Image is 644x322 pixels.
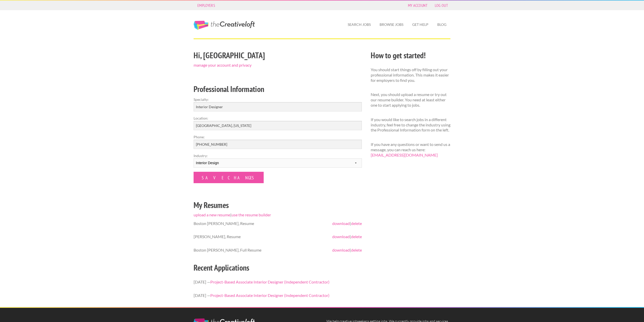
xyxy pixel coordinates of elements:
[194,248,261,252] span: Boston [PERSON_NAME], Full Resume
[371,142,450,158] p: If you have any questions or want to send us a message, you can reach us here:
[194,63,252,67] a: manage your account and privacy
[195,2,218,9] a: Employers
[189,49,366,307] div: |
[194,199,362,211] h2: My Resumes
[351,221,362,226] a: delete
[194,221,254,226] span: Boston [PERSON_NAME], Resume
[371,117,450,133] p: If you would like to search jobs in a different industry, feel free to change the industry using ...
[344,19,375,30] a: Search Jobs
[194,121,362,130] input: e.g. New York, NY
[371,92,450,108] p: Next, you should upload a resume or try out our resume builder. You need at least either one to s...
[432,2,450,9] a: Log Out
[371,50,450,61] h2: How to get started!
[332,248,350,252] a: download
[332,221,362,226] span: |
[371,153,438,157] a: [EMAIL_ADDRESS][DOMAIN_NAME]
[194,172,264,183] input: Save Changes
[194,50,362,61] h2: Hi, [GEOGRAPHIC_DATA]
[371,67,450,83] p: You should start things off by filling out your professional information. This makes it easier fo...
[194,262,362,273] h2: Recent Applications
[194,289,362,302] li: [DATE] —
[194,134,362,140] label: Phone:
[351,248,362,252] a: delete
[332,234,350,239] a: download
[194,21,255,30] a: The Creative Loft
[408,19,432,30] a: Get Help
[332,248,362,253] span: |
[194,97,362,102] label: Specialty:
[194,116,362,121] label: Location:
[194,275,362,289] li: [DATE] —
[433,19,450,30] a: Blog
[194,140,362,149] input: Optional
[194,212,230,217] a: upload a new resume
[210,293,329,298] a: Project-Based Associate Interior Designer (Independent Contractor)
[210,279,329,284] a: Project-Based Associate Interior Designer (Independent Contractor)
[405,2,430,9] a: My Account
[332,221,350,226] a: download
[194,153,362,158] label: Industry:
[194,234,241,239] span: [PERSON_NAME], Resume
[194,83,362,95] h2: Professional Information
[376,19,407,30] a: Browse Jobs
[332,234,362,239] span: |
[351,234,362,239] a: delete
[232,212,271,217] a: use the resume builder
